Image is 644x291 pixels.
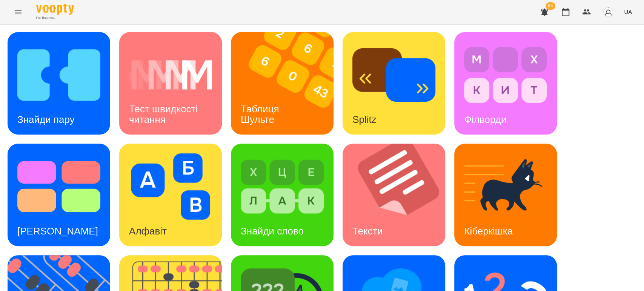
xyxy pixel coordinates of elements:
[9,3,27,21] button: Menu
[129,42,212,108] img: Тест швидкості читання
[231,32,334,135] a: Таблиця ШультеТаблиця Шульте
[621,5,635,19] button: UA
[17,114,75,125] h3: Знайди пару
[603,7,613,17] img: avatar_s.png
[8,32,110,135] a: Знайди паруЗнайди пару
[343,144,445,246] a: ТекстиТексти
[119,144,222,246] a: АлфавітАлфавіт
[352,114,377,125] h3: Splitz
[17,225,98,237] h3: [PERSON_NAME]
[343,32,445,135] a: SplitzSplitz
[464,42,547,108] img: Філворди
[352,225,383,237] h3: Тексти
[231,144,334,246] a: Знайди словоЗнайди слово
[352,42,435,108] img: Splitz
[343,144,455,246] img: Тексти
[231,32,343,135] img: Таблиця Шульте
[546,2,555,10] span: 64
[241,225,304,237] h3: Знайди слово
[8,144,110,246] a: Тест Струпа[PERSON_NAME]
[241,103,282,125] h3: Таблиця Шульте
[17,42,100,108] img: Знайди пару
[119,32,222,135] a: Тест швидкості читанняТест швидкості читання
[129,153,212,220] img: Алфавіт
[464,114,506,125] h3: Філворди
[454,144,557,246] a: КіберкішкаКіберкішка
[129,225,167,237] h3: Алфавіт
[464,225,513,237] h3: Кіберкішка
[454,32,557,135] a: ФілвордиФілворди
[129,103,200,125] h3: Тест швидкості читання
[36,15,74,20] span: For Business
[17,153,100,220] img: Тест Струпа
[241,153,324,220] img: Знайди слово
[464,153,547,220] img: Кіберкішка
[36,4,74,15] img: Voopty Logo
[624,8,632,16] span: UA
